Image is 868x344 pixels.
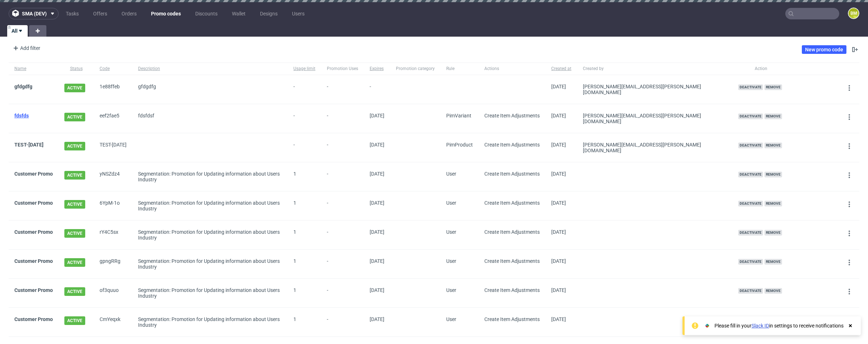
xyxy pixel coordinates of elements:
span: 1 [293,200,296,206]
span: Create Item Adjustments [484,171,540,177]
span: [DATE] [551,142,566,148]
div: Please fill in your in settings to receive notifications [714,322,844,329]
div: Segmentation: Promotion for Updating information about Users Industry [138,200,282,211]
span: - [327,229,358,241]
a: Wallet [228,8,250,19]
a: Customer Promo [14,200,53,206]
span: Remove [764,113,782,119]
span: Expires [370,66,384,72]
span: [DATE] [370,229,384,235]
span: Status [64,66,88,72]
a: Discounts [191,8,222,19]
span: eef2fae5 [100,113,127,124]
button: sma (dev) [9,8,59,19]
span: - [327,287,358,299]
span: Create Item Adjustments [484,316,540,322]
span: Remove [764,288,782,294]
span: - [327,84,358,95]
span: ACTIVE [64,287,85,296]
a: Tasks [61,8,83,19]
div: Segmentation: Promotion for Updating information about Users Industry [138,316,282,328]
div: Segmentation: Promotion for Updating information about Users Industry [138,287,282,299]
span: - [293,84,315,95]
span: - [327,258,358,270]
span: Remove [764,201,782,206]
span: 1 [293,171,296,177]
span: PimProduct [446,142,473,148]
span: 1 [293,258,296,264]
span: Promotion Uses [327,66,358,72]
span: ACTIVE [64,200,85,209]
span: 1 [293,229,296,235]
span: ACTIVE [64,84,85,92]
span: [DATE] [551,287,566,293]
a: Customer Promo [14,258,53,264]
span: User [446,171,456,177]
span: - [327,142,358,153]
img: Slack [704,322,711,329]
span: - [327,316,358,328]
div: [PERSON_NAME][EMAIL_ADDRESS][PERSON_NAME][DOMAIN_NAME] [583,142,727,153]
span: [DATE] [551,258,566,264]
span: Create Item Adjustments [484,113,540,118]
span: Create Item Adjustments [484,229,540,235]
span: [DATE] [551,113,566,118]
span: Deactivate [738,201,763,206]
span: [DATE] [551,171,566,177]
a: Slack ID [751,323,769,329]
span: User [446,287,456,293]
span: [DATE] [370,142,384,148]
span: Deactivate [738,172,763,177]
div: Segmentation: Promotion for Updating information about Users Industry [138,229,282,241]
a: fdsfds [14,113,29,118]
span: [DATE] [551,84,566,89]
span: Actions [484,66,540,72]
a: Promo codes [147,8,185,19]
a: Offers [89,8,111,19]
span: Usage limit [293,66,315,72]
span: Create Item Adjustments [484,287,540,293]
span: 1e88ffeb [100,84,127,95]
span: - [370,84,384,95]
span: ACTIVE [64,113,85,121]
span: Deactivate [738,113,763,119]
span: Create Item Adjustments [484,142,540,148]
span: rY4C5sx [100,229,127,241]
a: Customer Promo [14,171,53,177]
span: - [327,171,358,182]
span: Name [14,66,53,72]
a: TEST-[DATE] [14,142,44,148]
span: Created at [551,66,571,72]
a: Customer Promo [14,287,53,293]
a: Customer Promo [14,316,53,322]
span: Description [138,66,282,72]
span: Deactivate [738,230,763,236]
span: Promotion category [396,66,435,72]
div: [PERSON_NAME][EMAIL_ADDRESS][PERSON_NAME][DOMAIN_NAME] [583,113,727,124]
span: [DATE] [370,171,384,177]
span: 6YpM-1o [100,200,127,211]
span: - [327,113,358,124]
span: [DATE] [370,113,384,118]
a: gfdgdfg [14,84,32,89]
span: Remove [764,259,782,265]
span: CmYeqxk [100,316,127,328]
span: TEST-[DATE] [100,142,127,153]
span: ACTIVE [64,258,85,267]
span: - [293,142,315,153]
a: New promo code [802,45,846,54]
span: gpngRRg [100,258,127,270]
span: Deactivate [738,143,763,148]
span: - [327,200,358,211]
span: Remove [764,172,782,177]
span: of3quuo [100,287,127,299]
span: ACTIVE [64,229,85,238]
span: [DATE] [370,287,384,293]
span: [DATE] [551,316,566,322]
span: ACTIVE [64,171,85,180]
span: Action [738,66,784,72]
div: [PERSON_NAME][EMAIL_ADDRESS][PERSON_NAME][DOMAIN_NAME] [583,84,727,95]
div: gfdgdfg [138,84,282,89]
a: Designs [256,8,282,19]
span: User [446,316,456,322]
